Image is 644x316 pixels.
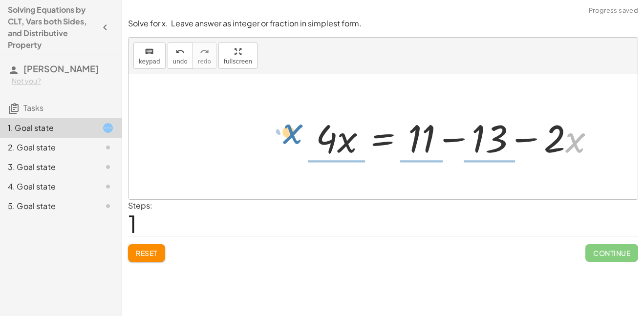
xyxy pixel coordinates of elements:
div: 5. Goal state [8,200,86,212]
button: Reset [128,244,165,262]
div: 2. Goal state [8,142,86,153]
i: redo [200,46,209,58]
label: Steps: [128,200,152,211]
div: 4. Goal state [8,181,86,192]
div: 3. Goal state [8,161,86,173]
i: Task not started. [102,142,114,153]
h4: Solving Equations by CLT, Vars both Sides, and Distributive Property [8,4,96,51]
i: undo [175,46,185,58]
i: Task not started. [102,181,114,192]
i: Task started. [102,122,114,134]
span: 1 [128,209,137,238]
button: undoundo [168,42,193,69]
span: Progress saved [589,6,638,16]
span: keypad [139,58,160,65]
div: Not you? [12,76,114,86]
span: fullscreen [224,58,252,65]
i: keyboard [145,46,154,58]
button: redoredo [193,42,216,69]
span: [PERSON_NAME] [23,63,99,74]
i: Task not started. [102,200,114,212]
span: undo [173,58,188,65]
button: keyboardkeypad [133,42,166,69]
p: Solve for x. Leave answer as integer or fraction in simplest form. [128,18,638,29]
span: Reset [136,249,157,257]
i: Task not started. [102,161,114,173]
div: 1. Goal state [8,122,86,134]
button: fullscreen [218,42,258,69]
span: Tasks [23,103,43,113]
span: redo [198,58,211,65]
